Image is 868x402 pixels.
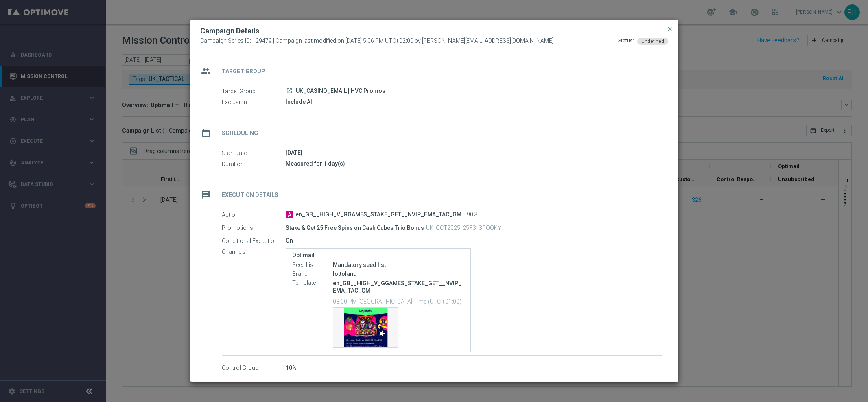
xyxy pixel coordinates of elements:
i: message [199,188,213,202]
span: Campaign Series ID: 129479 | Campaign last modified on [DATE] 5:06 PM UTC+02:00 by [PERSON_NAME][... [200,37,553,45]
label: Exclusion [222,98,286,106]
div: Status: [618,37,634,45]
h2: Execution Details [222,191,278,199]
p: en_GB__HIGH_V_GGAMES_STAKE_GET__NVIP_EMA_TAC_GM [333,280,464,294]
div: On [286,236,662,245]
i: date_range [199,126,213,140]
span: en_GB__HIGH_V_GGAMES_STAKE_GET__NVIP_EMA_TAC_GM [295,211,461,218]
label: Control Group [222,365,286,372]
h2: Scheduling [222,129,258,137]
div: 10% [286,364,662,372]
label: Brand [292,271,333,278]
span: Undefined [641,39,664,44]
span: 90% [467,211,478,218]
p: 08:00 PM [GEOGRAPHIC_DATA] Time (UTC +01:00) [333,297,464,305]
div: Mandatory seed list [333,261,464,269]
label: Promotions [222,224,286,232]
i: group [199,64,213,79]
label: Start Date [222,149,286,157]
p: Stake & Get 25 Free Spins on Cash Cubes Trio Bonus [286,224,424,232]
label: Target Group [222,87,286,95]
label: Duration [222,160,286,168]
div: Measured for 1 day(s) [286,159,662,168]
span: close [667,26,673,32]
label: Conditional Execution [222,237,286,245]
h2: Target Group [222,68,265,75]
colored-tag: Undefined [637,37,668,44]
div: [DATE] [286,149,662,157]
label: Action [222,211,286,218]
a: launch [286,87,293,95]
label: Channels [222,248,286,256]
div: lottoland [333,270,464,278]
h2: Campaign Details [200,26,259,36]
label: Template [292,280,333,287]
i: launch [286,87,293,94]
label: Seed List [292,262,333,269]
span: UK_CASINO_EMAIL | HVC Promos [296,87,385,95]
span: A [286,211,293,218]
p: UK_OCT2025_25FS_SPOOKY [426,224,501,232]
div: Include All [286,98,662,106]
label: Optimail [292,252,464,259]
